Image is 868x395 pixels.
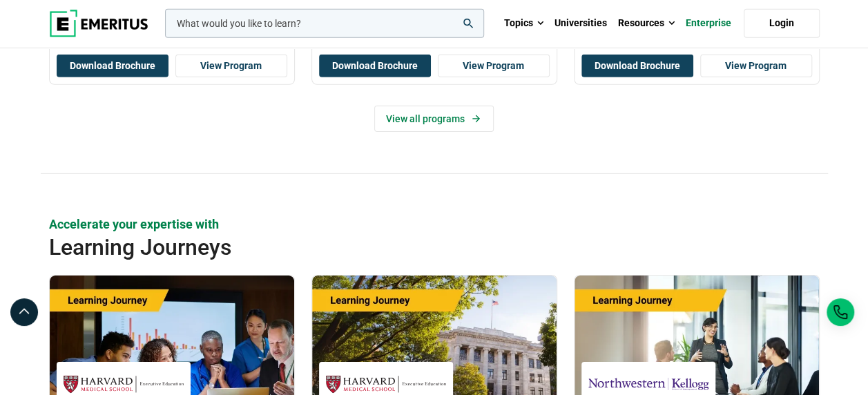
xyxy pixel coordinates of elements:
[175,55,287,78] a: View Program
[581,55,693,78] button: Download Brochure
[49,233,742,261] h2: Learning Journeys
[700,55,812,78] a: View Program
[57,55,168,78] button: Download Brochure
[49,215,820,233] p: Accelerate your expertise with
[744,9,820,38] a: Login
[438,55,550,78] a: View Program
[165,9,484,38] input: woocommerce-product-search-field-0
[374,106,494,132] a: View all programs
[319,55,431,78] button: Download Brochure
